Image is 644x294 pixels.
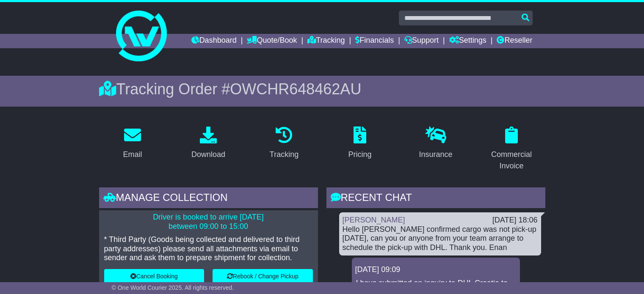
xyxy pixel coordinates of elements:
a: Download [186,124,231,163]
div: Insurance [419,149,452,160]
div: Tracking Order # [99,80,545,98]
a: Tracking [264,124,304,163]
a: Tracking [307,34,345,48]
a: Financials [355,34,394,48]
div: [DATE] 09:09 [355,265,517,275]
a: Dashboard [191,34,237,48]
button: Cancel Booking [104,269,205,284]
a: Quote/Book [247,34,297,48]
a: Reseller [497,34,532,48]
div: Manage collection [99,187,318,210]
p: Driver is booked to arrive [DATE] between 09:00 to 15:00 [104,213,313,231]
a: Commercial Invoice [478,124,545,175]
a: Email [117,124,147,163]
div: RECENT CHAT [326,187,545,210]
div: Pricing [348,149,371,160]
div: Hello [PERSON_NAME] confirmed cargo was not pick-up [DATE], can you or anyone from your team arra... [343,225,538,253]
p: * Third Party (Goods being collected and delivered to third party addresses) please send all atta... [104,235,313,263]
div: Commercial Invoice [484,149,540,172]
button: Rebook / Change Pickup [213,269,313,284]
a: Pricing [343,124,377,163]
div: Download [191,149,225,160]
a: Support [404,34,439,48]
div: Email [123,149,142,160]
span: OWCHR648462AU [230,80,361,98]
span: © One World Courier 2025. All rights reserved. [112,284,234,291]
a: [PERSON_NAME] [343,216,405,224]
div: Tracking [270,149,299,160]
a: Settings [449,34,486,48]
a: Insurance [413,124,458,163]
div: [DATE] 18:06 [492,216,538,225]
